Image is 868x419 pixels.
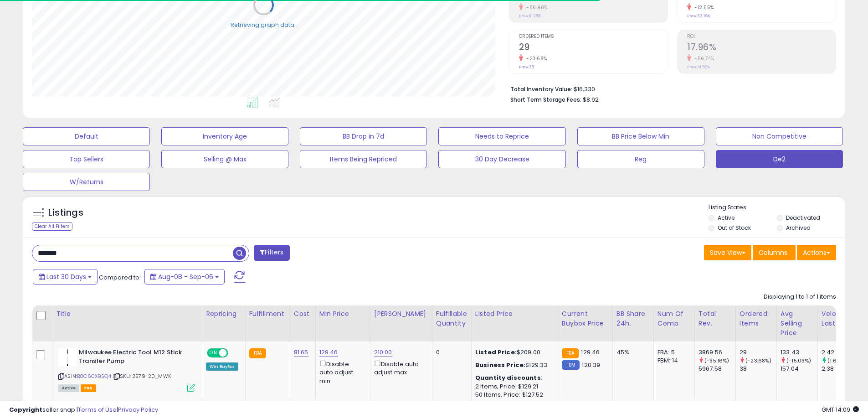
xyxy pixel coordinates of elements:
div: 50 Items, Price: $127.52 [475,391,551,399]
div: 133.43 [781,348,817,357]
label: Out of Stock [718,224,751,232]
span: 129.46 [581,348,600,357]
div: Clear All Filters [32,222,72,231]
div: Current Buybox Price [562,309,609,328]
div: 2.38 [822,365,858,373]
a: Privacy Policy [118,405,158,414]
button: Top Sellers [23,150,150,168]
span: Columns [759,248,787,257]
label: Active [718,214,734,222]
button: Items Being Repriced [300,150,427,168]
button: Default [23,127,150,145]
div: 3869.56 [699,348,735,357]
h5: Listings [48,207,83,219]
button: Last 30 Days [33,269,98,285]
button: BB Price Below Min [577,127,704,145]
b: Short Term Storage Fees: [510,96,581,103]
span: ON [208,349,219,357]
span: 120.39 [582,361,600,369]
b: Total Inventory Value: [510,85,572,93]
small: (-23.68%) [745,357,771,364]
label: Archived [786,224,811,232]
span: Ordered Items [519,34,668,39]
div: ASIN: [58,348,195,391]
small: -23.68% [523,55,547,62]
small: FBM [562,360,580,370]
button: W/Returns [23,173,150,191]
div: Win BuyBox [206,362,238,371]
small: -66.98% [523,4,548,11]
li: $16,330 [510,83,829,94]
small: -56.74% [691,55,714,62]
b: Milwaukee Electric Tool M12 Stick Transfer Pump [79,348,190,367]
span: Aug-08 - Sep-06 [158,272,213,281]
span: OFF [227,349,241,357]
small: FBA [562,348,579,358]
div: Avg Selling Price [781,309,814,338]
button: Non Competitive [716,127,843,145]
button: Inventory Age [161,127,288,145]
div: Cost [294,309,312,319]
small: (1.68%) [827,357,846,364]
div: seller snap | | [9,406,158,414]
a: 81.65 [294,348,308,357]
span: Last 30 Days [46,272,86,281]
div: Repricing [206,309,241,319]
div: Displaying 1 to 1 of 1 items [764,293,836,301]
div: 29 [740,348,776,357]
a: 210.00 [374,348,392,357]
a: 129.46 [319,348,338,357]
button: Actions [797,245,836,260]
div: [PERSON_NAME] [374,309,428,319]
div: BB Share 24h. [616,309,650,328]
b: Quantity discounts [475,373,541,382]
div: Title [56,309,198,319]
div: Fulfillable Quantity [436,309,467,328]
div: 45% [616,348,647,357]
span: $8.92 [583,95,599,104]
div: Total Rev. [699,309,732,328]
small: (-35.16%) [704,357,729,364]
button: Aug-08 - Sep-06 [144,269,225,285]
div: $129.33 [475,361,551,369]
button: Filters [254,245,289,261]
div: FBM: 14 [657,357,688,365]
div: 38 [740,365,776,373]
b: Listed Price: [475,348,517,357]
div: 157.04 [781,365,817,373]
button: De2 [716,150,843,168]
span: ROI [687,34,836,39]
p: Listing States: [709,203,845,212]
h2: 29 [519,42,668,54]
div: Fulfillment [249,309,286,319]
small: Prev: $1,288 [519,13,540,19]
div: 5967.58 [699,365,735,373]
div: 2.42 [822,348,858,357]
button: Reg [577,150,704,168]
small: Prev: 41.52% [687,64,710,70]
span: | SKU: 2579-20_MWK [113,372,171,380]
button: BB Drop in 7d [300,127,427,145]
div: 2 Items, Price: $129.21 [475,383,551,391]
span: FBA [81,384,96,392]
small: Prev: 38 [519,64,534,70]
div: Ordered Items [740,309,773,328]
small: (-15.03%) [786,357,811,364]
label: Deactivated [786,214,820,222]
button: Needs to Reprice [438,127,565,145]
small: FBA [249,348,266,358]
div: Listed Price [475,309,554,319]
div: Velocity Last 30d [822,309,855,328]
span: All listings currently available for purchase on Amazon [58,384,79,392]
button: 30 Day Decrease [438,150,565,168]
div: Disable auto adjust min [319,359,363,385]
button: Save View [704,245,751,260]
small: -12.55% [691,4,714,11]
a: B0C6CX9SQ4 [77,372,111,380]
div: Retrieving graph data.. [231,21,297,29]
h2: 17.96% [687,42,836,54]
strong: Copyright [9,405,42,414]
div: : [475,374,551,382]
span: 2025-10-7 14:09 GMT [822,405,859,414]
span: Compared to: [99,273,141,282]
